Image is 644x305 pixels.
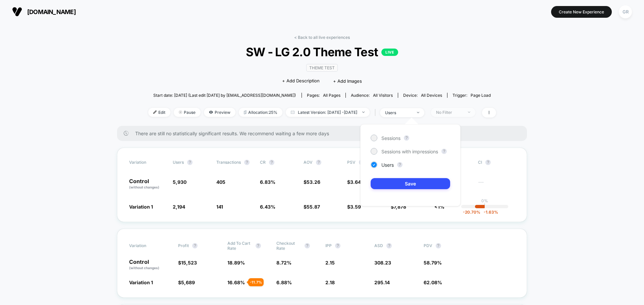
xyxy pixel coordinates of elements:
[216,179,225,185] span: 405
[129,241,166,251] span: Variation
[216,204,223,210] span: 141
[282,78,320,84] span: + Add Description
[381,162,394,168] span: Users
[404,135,409,141] button: ?
[325,260,335,265] span: 2.15
[239,108,282,117] span: Allocation: 25%
[148,108,170,117] span: Edit
[179,110,182,114] img: end
[204,108,235,117] span: Preview
[129,266,159,270] span: (without changes)
[304,204,320,210] span: $
[347,160,356,165] span: PSV
[619,5,632,18] div: GR
[178,243,189,248] span: Profit
[374,260,391,265] span: 308.23
[373,93,393,98] span: All Visitors
[371,178,450,189] button: Save
[276,280,292,285] span: 6.88 %
[306,64,338,72] span: Theme Test
[350,179,361,185] span: 3.64
[248,278,264,286] div: - 11.7 %
[424,260,442,265] span: 58.79 %
[276,241,301,251] span: Checkout Rate
[362,111,365,113] img: end
[129,178,166,190] p: Control
[386,243,392,248] button: ?
[335,243,340,248] button: ?
[347,179,361,185] span: $
[424,243,432,248] span: PDV
[276,260,291,265] span: 8.72 %
[485,160,491,165] button: ?
[173,204,185,210] span: 2,194
[325,243,332,248] span: IPP
[173,160,184,165] span: users
[381,135,400,141] span: Sessions
[153,93,296,98] span: Start date: [DATE] (Last edit [DATE] by [EMAIL_ADDRESS][DOMAIN_NAME])
[129,185,159,189] span: (without changes)
[424,280,442,285] span: 62.08 %
[260,204,275,210] span: 6.43 %
[307,93,340,98] div: Pages:
[178,280,195,285] span: $
[178,260,197,265] span: $
[385,110,412,115] div: users
[436,110,463,115] div: No Filter
[304,160,313,165] span: AOV
[351,93,393,98] div: Audience:
[307,204,320,210] span: 55.87
[187,160,193,165] button: ?
[398,93,447,98] span: Device:
[174,108,201,117] span: Pause
[227,260,245,265] span: 18.89 %
[481,198,488,203] p: 0%
[227,280,245,285] span: 16.68 %
[192,243,198,248] button: ?
[397,162,402,167] button: ?
[350,204,361,210] span: 3.59
[441,149,447,154] button: ?
[227,241,252,251] span: Add To Cart Rate
[307,179,320,185] span: 53.26
[304,179,320,185] span: $
[294,35,350,40] a: < Back to all live experiences
[181,260,197,265] span: 15,523
[129,204,153,210] span: Variation 1
[617,5,634,19] button: GR
[347,204,361,210] span: $
[381,49,398,56] p: LIVE
[417,112,419,113] img: end
[373,108,380,118] span: |
[333,78,362,84] span: + Add Images
[478,180,515,190] span: ---
[129,259,171,271] p: Control
[421,93,442,98] span: all devices
[244,110,247,114] img: rebalance
[471,93,491,98] span: Page Load
[165,45,478,59] span: SW - LG 2.0 Theme Test
[286,108,370,117] span: Latest Version: [DATE] - [DATE]
[381,149,438,154] span: Sessions with impressions
[10,6,78,17] button: [DOMAIN_NAME]
[27,8,76,15] span: [DOMAIN_NAME]
[260,160,266,165] span: CR
[480,210,498,215] span: -1.63 %
[452,93,491,98] div: Trigger:
[325,280,335,285] span: 2.18
[129,280,153,285] span: Variation 1
[244,160,250,165] button: ?
[478,160,515,165] span: CI
[463,210,480,215] span: -20.70 %
[374,243,383,248] span: ASD
[216,160,241,165] span: Transactions
[291,110,294,114] img: calendar
[305,243,310,248] button: ?
[551,6,612,18] button: Create New Experience
[12,7,22,17] img: Visually logo
[173,179,186,185] span: 5,930
[135,131,514,136] span: There are still no statistically significant results. We recommend waiting a few more days
[323,93,340,98] span: all pages
[129,160,166,165] span: Variation
[260,179,275,185] span: 6.83 %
